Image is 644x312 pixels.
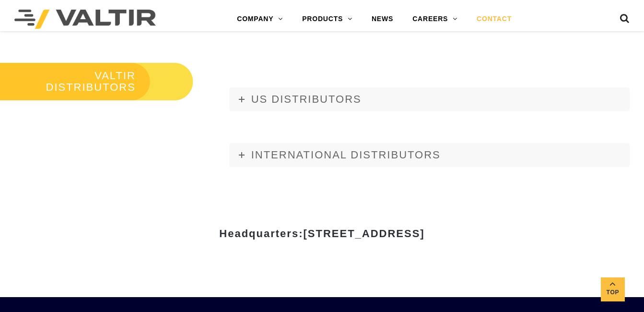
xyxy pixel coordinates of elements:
a: COMPANY [227,10,293,29]
a: CONTACT [467,10,521,29]
a: PRODUCTS [293,10,362,29]
span: [STREET_ADDRESS] [303,228,424,240]
a: Top [601,277,625,301]
img: Valtir [14,10,156,29]
a: INTERNATIONAL DISTRIBUTORS [229,143,630,167]
span: Top [601,287,625,298]
a: CAREERS [403,10,467,29]
a: US DISTRIBUTORS [229,87,630,111]
span: US DISTRIBUTORS [251,93,362,105]
a: NEWS [362,10,403,29]
strong: Headquarters: [219,228,424,240]
span: INTERNATIONAL DISTRIBUTORS [251,149,441,161]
